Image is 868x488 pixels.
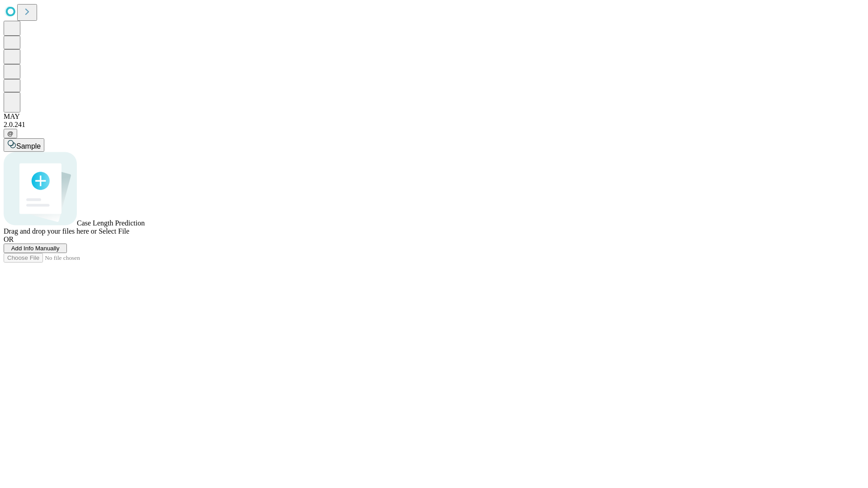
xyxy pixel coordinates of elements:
div: 2.0.241 [4,121,864,129]
span: Select File [99,227,129,235]
span: @ [7,130,14,137]
span: OR [4,235,14,243]
div: MAY [4,113,864,121]
span: Add Info Manually [11,245,60,252]
button: Add Info Manually [4,244,67,253]
button: Sample [4,138,44,152]
span: Sample [16,142,41,150]
span: Case Length Prediction [77,219,145,227]
button: @ [4,129,17,138]
span: Drag and drop your files here or [4,227,97,235]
